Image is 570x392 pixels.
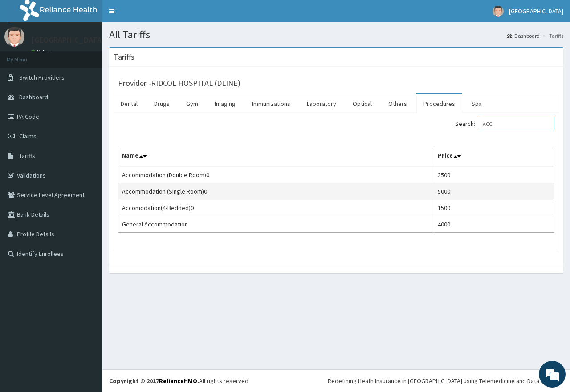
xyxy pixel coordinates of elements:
[118,79,240,87] h3: Provider - RIDCOL HOSPITAL (DLINE)
[114,94,145,113] a: Dental
[109,29,563,40] h1: All Tariffs
[300,94,343,113] a: Laboratory
[4,27,24,47] img: User Image
[434,216,554,233] td: 4000
[118,146,434,167] th: Name
[19,132,37,140] span: Claims
[159,377,197,385] a: RelianceHMO
[245,94,297,113] a: Immunizations
[416,94,462,113] a: Procedures
[19,152,35,160] span: Tariffs
[102,369,570,392] footer: All rights reserved.
[46,50,150,61] div: Chat with us now
[478,117,554,130] input: Search:
[118,166,434,183] td: Accommodation (Double Room)0
[179,94,205,113] a: Gym
[19,73,65,81] span: Switch Providers
[208,94,243,113] a: Imaging
[31,36,105,44] p: [GEOGRAPHIC_DATA]
[16,44,36,67] img: d_794563401_company_1708531726252_794563401
[509,7,563,15] span: [GEOGRAPHIC_DATA]
[118,216,434,233] td: General Accommodation
[31,48,53,55] a: Online
[493,6,504,17] img: User Image
[541,32,563,40] li: Tariffs
[434,200,554,216] td: 1500
[434,166,554,183] td: 3500
[507,32,540,40] a: Dashboard
[147,94,177,113] a: Drugs
[52,112,123,202] span: We're online!
[434,183,554,200] td: 5000
[118,183,434,200] td: Accommodation (Single Room)0
[118,200,434,216] td: Accomodation(4-Bedded)0
[146,4,167,26] div: Minimize live chat window
[19,93,48,101] span: Dashboard
[455,117,554,130] label: Search:
[346,94,379,113] a: Optical
[464,94,489,113] a: Spa
[434,146,554,167] th: Price
[381,94,414,113] a: Others
[114,53,134,61] h3: Tariffs
[328,376,563,385] div: Redefining Heath Insurance in [GEOGRAPHIC_DATA] using Telemedicine and Data Science!
[4,243,170,274] textarea: Type your message and hit 'Enter'
[109,377,199,385] strong: Copyright © 2017 .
